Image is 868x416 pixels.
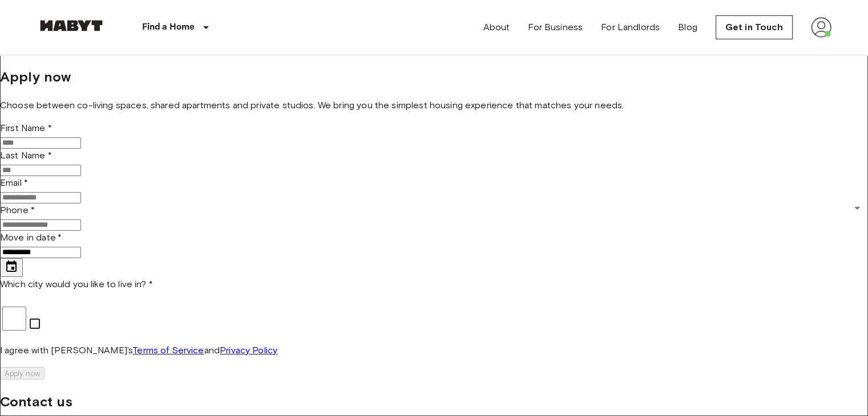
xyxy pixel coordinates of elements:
[811,17,831,38] img: avatar
[220,345,277,356] a: Privacy Policy
[142,21,195,34] p: Find a Home
[601,21,660,34] a: For Landlords
[678,21,697,34] a: Blog
[132,345,204,356] a: Terms of Service
[483,21,510,34] a: About
[528,21,583,34] a: For Business
[2,307,26,331] input: I agree with [PERSON_NAME]'sTerms of ServiceandPrivacy Policy
[37,20,106,31] img: Habyt
[716,15,793,39] a: Get in Touch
